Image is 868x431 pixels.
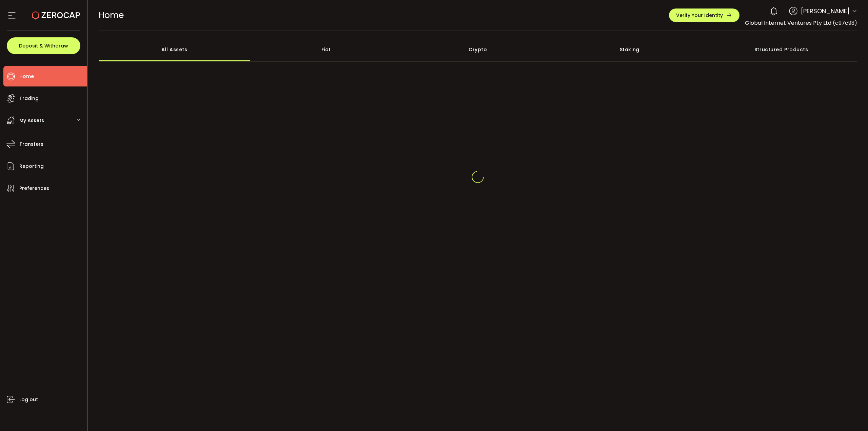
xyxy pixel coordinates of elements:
[706,38,857,61] div: Structured Products
[745,19,857,27] span: Global Internet Ventures Pty Ltd (c97c93)
[99,38,251,61] div: All Assets
[669,8,739,22] button: Verify Your Identity
[7,37,80,54] button: Deposit & Withdraw
[250,38,402,61] div: Fiat
[19,161,44,171] span: Reporting
[19,139,43,149] span: Transfers
[402,38,554,61] div: Crypto
[19,183,49,193] span: Preferences
[19,43,68,48] span: Deposit & Withdraw
[19,94,39,103] span: Trading
[554,38,706,61] div: Staking
[19,116,44,125] span: My Assets
[19,72,34,81] span: Home
[676,13,723,18] span: Verify Your Identity
[801,6,850,16] span: [PERSON_NAME]
[99,9,124,21] span: Home
[19,395,38,405] span: Log out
